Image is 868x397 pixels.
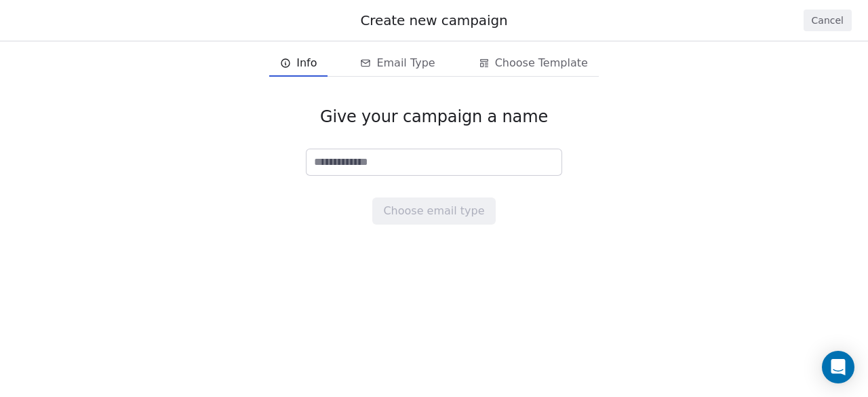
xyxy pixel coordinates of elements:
span: Give your campaign a name [320,107,548,127]
div: email creation steps [269,50,599,77]
span: Email Type [376,55,435,71]
div: Open Intercom Messenger [822,351,854,383]
button: Cancel [804,10,852,31]
span: Info [296,55,317,71]
button: Choose email type [372,197,495,225]
div: Create new campaign [16,11,852,30]
span: Choose Template [495,55,588,71]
